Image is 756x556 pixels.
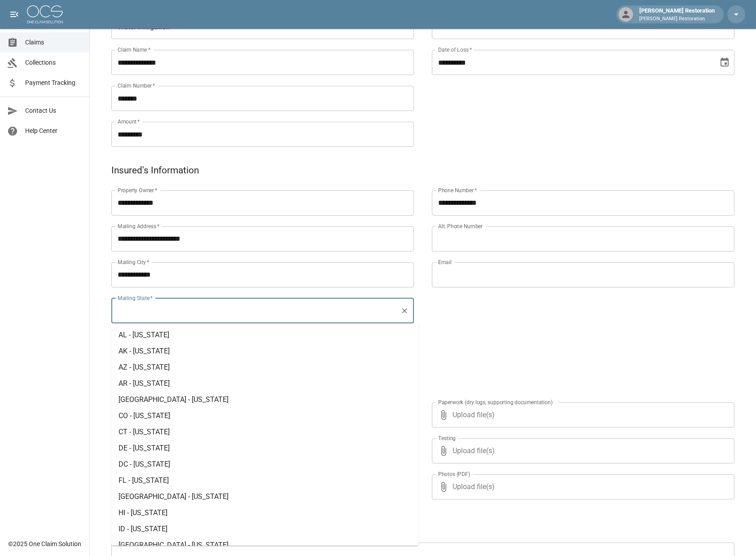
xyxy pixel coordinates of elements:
label: Phone Number [438,186,477,194]
span: AL - [US_STATE] [119,331,169,339]
label: Mailing State [118,294,153,302]
span: [GEOGRAPHIC_DATA] - [US_STATE] [119,395,229,404]
label: Date of Loss [438,46,472,53]
span: DC - [US_STATE] [119,460,170,468]
label: Email [438,258,452,266]
span: Claims [25,38,82,47]
div: [PERSON_NAME] Restoration [636,6,718,22]
button: Clear [398,304,411,317]
label: Testing [438,434,456,442]
span: [GEOGRAPHIC_DATA] - [US_STATE] [119,492,229,501]
span: [GEOGRAPHIC_DATA] - [US_STATE] [119,541,229,549]
span: Upload file(s) [453,402,710,428]
span: FL - [US_STATE] [119,476,169,485]
span: CO - [US_STATE] [119,411,170,420]
button: open drawer [5,5,23,23]
label: Mailing City [118,258,149,266]
span: AZ - [US_STATE] [119,363,170,371]
label: Paperwork (dry logs, supporting documentation) [438,398,553,406]
img: ocs-logo-white-transparent.png [27,5,63,23]
span: Collections [25,58,82,67]
span: HI - [US_STATE] [119,508,167,517]
span: AR - [US_STATE] [119,379,170,388]
label: Claim Number [118,82,155,89]
span: Upload file(s) [453,438,710,463]
label: Mailing Address [118,222,159,230]
span: Help Center [25,126,82,136]
label: Alt. Phone Number [438,222,483,230]
span: Contact Us [25,106,82,115]
div: © 2025 One Claim Solution [8,539,81,548]
span: DE - [US_STATE] [119,444,170,452]
button: Choose date, selected date is Aug 31, 2025 [716,53,734,71]
span: Upload file(s) [453,474,710,499]
span: AK - [US_STATE] [119,347,170,355]
label: Amount [118,118,140,125]
p: [PERSON_NAME] Restoration [639,15,715,23]
label: Claim Name [118,46,150,53]
label: Property Owner [118,186,158,194]
span: Payment Tracking [25,78,82,88]
span: ID - [US_STATE] [119,525,167,533]
span: CT - [US_STATE] [119,428,170,436]
label: Photos (PDF) [438,470,470,478]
